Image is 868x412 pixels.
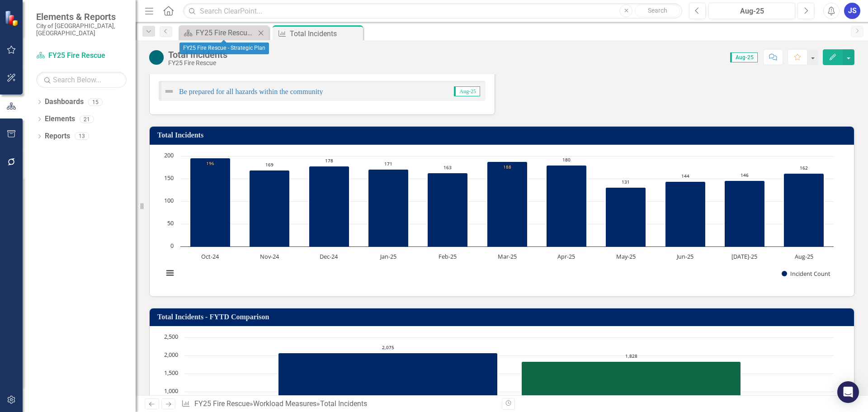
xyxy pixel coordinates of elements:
[179,88,323,95] a: Be prepared for all hazards within the community
[190,158,231,246] path: Oct-24, 196. Incident Count.
[382,344,394,350] text: 2,075
[725,180,765,246] path: Jul-25, 146. Incident Count.
[181,27,255,38] a: FY25 Fire Rescue - Strategic Plan
[168,50,227,60] div: Total Incidents
[157,131,849,139] h3: Total Incidents
[164,387,178,395] text: 1,000
[782,270,830,278] button: Show Incident Count
[206,160,214,166] text: 196
[168,60,227,66] div: FY25 Fire Rescue
[309,166,349,246] path: Dec-24, 178. Incident Count.
[325,157,333,164] text: 178
[253,399,316,408] a: Workload Measures
[260,252,279,260] text: Nov-24
[164,332,178,341] text: 2,500
[45,131,70,142] a: Reports
[159,152,838,287] svg: Interactive chart
[635,5,680,17] button: Search
[730,52,758,62] span: Aug-25
[164,151,174,159] text: 200
[36,11,127,22] span: Elements & Reports
[170,242,174,250] text: 0
[487,161,528,246] path: Mar-25, 188. Incident Count.
[45,97,84,107] a: Dashboards
[36,72,127,88] input: Search Below...
[498,252,517,260] text: Mar-25
[676,252,693,260] text: Jun-25
[179,43,269,54] div: FY25 Fire Rescue - Strategic Plan
[562,156,571,163] text: 180
[784,173,824,246] path: Aug-25, 162. Incident Count.
[712,6,792,17] div: Aug-25
[159,152,845,287] div: Chart. Highcharts interactive chart.
[164,267,176,279] button: View chart menu, Chart
[36,22,127,37] small: City of [GEOGRAPHIC_DATA], [GEOGRAPHIC_DATA]
[384,161,392,167] text: 171
[320,252,338,260] text: Dec-24
[665,181,706,246] path: Jun-25, 144. Incident Count.
[795,252,813,260] text: Aug-25
[681,173,689,179] text: 144
[379,252,396,260] text: Jan-25
[5,10,20,26] img: ClearPoint Strategy
[800,165,808,171] text: 162
[741,172,749,178] text: 146
[250,170,290,246] path: Nov-24, 169. Incident Count.
[648,7,667,14] span: Search
[368,169,409,246] path: Jan-25, 171. Incident Count.
[616,252,636,260] text: May-25
[75,133,89,140] div: 13
[164,174,174,182] text: 150
[36,51,127,61] a: FY25 Fire Rescue
[149,50,164,65] img: No Target Set
[164,350,178,359] text: 2,000
[88,98,103,106] div: 15
[181,399,495,409] div: » »
[547,165,587,246] path: Apr-25, 180. Incident Count.
[708,3,795,19] button: Aug-25
[157,313,849,321] h3: Total Incidents - FYTD Comparison
[265,161,274,168] text: 169
[164,86,175,97] img: Not Defined
[167,219,174,227] text: 50
[454,86,480,96] span: Aug-25
[320,399,367,408] div: Total Incidents
[290,28,361,39] div: Total Incidents
[844,3,860,19] button: JS
[439,252,457,260] text: Feb-25
[557,252,575,260] text: Apr-25
[194,399,250,408] a: FY25 Fire Rescue
[731,252,757,260] text: [DATE]-25
[625,353,637,359] text: 1,828
[837,381,859,403] div: Open Intercom Messenger
[196,27,255,38] div: FY25 Fire Rescue - Strategic Plan
[622,179,630,185] text: 131
[606,187,646,246] path: May-25, 131. Incident Count.
[164,369,178,377] text: 1,500
[201,252,219,260] text: Oct-24
[45,114,75,124] a: Elements
[164,196,174,204] text: 100
[428,173,468,246] path: Feb-25, 163. Incident Count.
[80,115,94,123] div: 21
[503,164,511,170] text: 188
[183,3,682,19] input: Search ClearPoint...
[443,164,452,170] text: 163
